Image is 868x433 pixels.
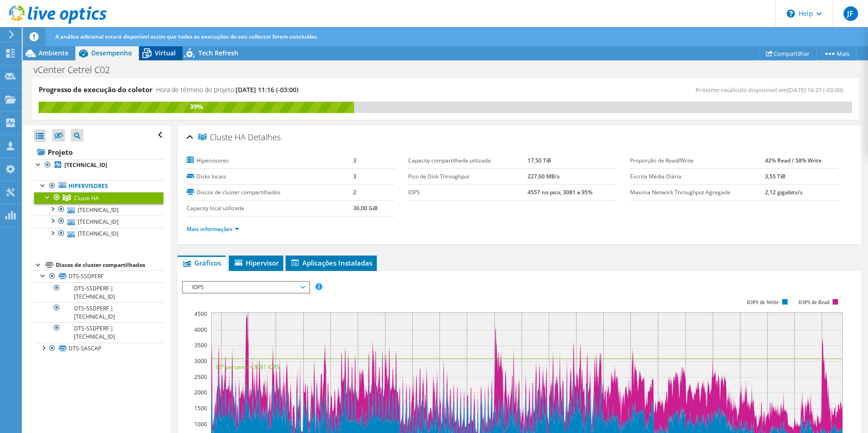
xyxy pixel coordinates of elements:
label: Disks locais [187,172,353,181]
span: Próximo recálculo disponível em [695,86,848,94]
a: Cluste HA [34,192,163,204]
span: [DATE] 11:16 (-03:00) [236,85,298,94]
label: IOPS [408,188,528,197]
text: 1000 [194,420,207,428]
b: 17,50 TiB [528,157,551,164]
span: IOPS [187,282,304,293]
b: 36,00 GiB [353,204,378,212]
label: Escrita Média Diária [630,172,765,181]
a: [TECHNICAL_ID] [34,159,163,171]
a: Mais informações [187,225,239,233]
h4: Hora de término do projeto: [156,85,298,95]
label: Discos de cluster compartilhados [187,188,353,197]
b: 3,55 TiB [765,172,785,180]
a: [TECHNICAL_ID] [34,216,163,227]
h1: vCenter Cetrel C02 [30,65,124,75]
label: Pico de Disk Throughput [408,172,528,181]
a: Hipervisores [34,180,163,192]
text: 3000 [194,357,207,365]
a: Projeto [34,145,163,159]
span: Gráficos [182,258,221,267]
div: Discos de cluster compartilhados [56,260,163,271]
span: Cluste HA [198,133,246,142]
text: 4000 [194,326,207,334]
text: 2500 [194,373,207,381]
label: Capacity local utilizada [187,204,353,213]
span: A análise adicional estará disponível assim que todas as execuções do seu collector forem concluí... [55,33,318,40]
text: 1500 [194,404,207,412]
svg: \n [787,10,795,18]
text: 3500 [194,341,207,349]
b: 227,60 MB/s [528,172,560,180]
label: Proporção de Read/Write [630,156,765,165]
b: 42% Read / 58% Write [765,157,822,164]
text: 4500 [194,310,207,318]
text: IOPS de Write [747,299,779,305]
a: DTS-SSDPERF | [TECHNICAL_ID] [34,302,163,322]
text: 2000 [194,389,207,396]
div: 39% [39,102,354,112]
span: Ambiente [39,49,69,57]
b: 3 [353,157,356,164]
b: 4557 no pico, 3081 a 95% [528,188,592,196]
text: 95° percentil = 3081 IOPS [216,363,280,371]
span: JF [843,6,858,21]
b: 2,12 gigabits/s [765,188,803,196]
span: Cluste HA [74,194,99,202]
a: DTS-SASCAP [34,343,163,354]
a: DTS-SSDPERF | [TECHNICAL_ID] [34,282,163,302]
b: [TECHNICAL_ID] [64,161,107,169]
span: Desempenho [91,49,132,57]
span: Hipervisor [233,258,279,267]
b: 2 [353,188,356,196]
b: 3 [353,172,356,180]
label: Maxima Network Throughput Agregada [630,188,765,197]
span: Detalhes [248,132,281,143]
a: Compartilhar [759,46,817,60]
span: Aplicações Instaladas [290,258,372,267]
a: DTS-SSDPERF | [TECHNICAL_ID] [34,322,163,342]
a: DTS-SSDPERF [34,271,163,282]
a: [TECHNICAL_ID] [34,228,163,240]
label: Capacity compartilhada utilizada [408,156,528,165]
span: Virtual [155,49,176,57]
span: [DATE] 16:21 (-03:00) [787,86,843,94]
label: Hipervisores [187,156,353,165]
a: [TECHNICAL_ID] [34,204,163,216]
span: Tech Refresh [198,49,238,57]
text: IOPS de Read [799,299,829,305]
a: Mais [816,46,857,60]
